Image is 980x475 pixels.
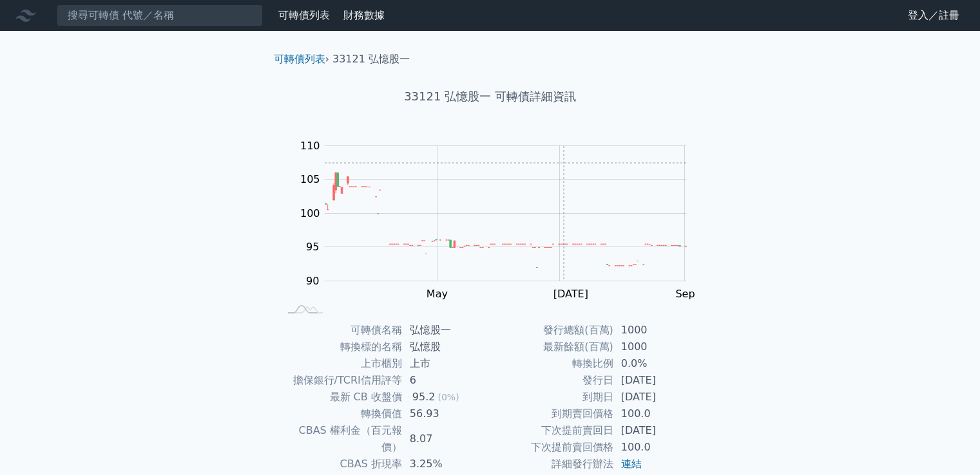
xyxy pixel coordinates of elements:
td: 56.93 [402,405,490,422]
td: 可轉債名稱 [279,322,402,339]
tspan: 95 [306,241,319,253]
td: 8.07 [402,422,490,456]
a: 可轉債列表 [274,53,325,65]
a: 連結 [621,458,642,470]
td: 3.25% [402,456,490,472]
a: 可轉債列表 [278,9,330,21]
tspan: Sep [675,288,695,300]
td: [DATE] [613,422,702,439]
td: 1000 [613,322,702,339]
td: 100.0 [613,405,702,422]
td: 發行總額(百萬) [490,322,613,339]
tspan: 100 [300,207,320,219]
td: 6 [402,372,490,389]
td: 到期賣回價格 [490,405,613,422]
li: 33121 弘憶股一 [332,51,410,67]
td: 轉換價值 [279,405,402,422]
td: 弘憶股一 [402,322,490,339]
td: CBAS 折現率 [279,456,402,472]
tspan: 90 [306,275,319,287]
td: 擔保銀行/TCRI信用評等 [279,372,402,389]
td: 詳細發行辦法 [490,456,613,472]
td: 最新 CB 收盤價 [279,389,402,405]
h1: 33121 弘憶股一 可轉債詳細資訊 [264,88,717,106]
li: › [274,51,329,67]
a: 財務數據 [343,9,385,21]
td: 到期日 [490,389,613,405]
div: 95.2 [410,389,438,405]
td: 上市櫃別 [279,355,402,372]
td: 最新餘額(百萬) [490,339,613,355]
td: 轉換標的名稱 [279,339,402,355]
td: 下次提前賣回價格 [490,439,613,456]
td: 下次提前賣回日 [490,422,613,439]
td: 弘憶股 [402,339,490,355]
td: 1000 [613,339,702,355]
td: 上市 [402,355,490,372]
td: 100.0 [613,439,702,456]
td: [DATE] [613,372,702,389]
td: 轉換比例 [490,355,613,372]
td: CBAS 權利金（百元報價） [279,422,402,456]
tspan: [DATE] [553,288,588,300]
a: 登入／註冊 [898,5,970,26]
tspan: May [427,288,448,300]
tspan: 105 [300,173,320,185]
td: 發行日 [490,372,613,389]
g: Chart [293,140,706,300]
td: 0.0% [613,355,702,372]
td: [DATE] [613,389,702,405]
input: 搜尋可轉債 代號／名稱 [57,5,263,26]
span: (0%) [437,392,459,402]
tspan: 110 [300,140,320,152]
